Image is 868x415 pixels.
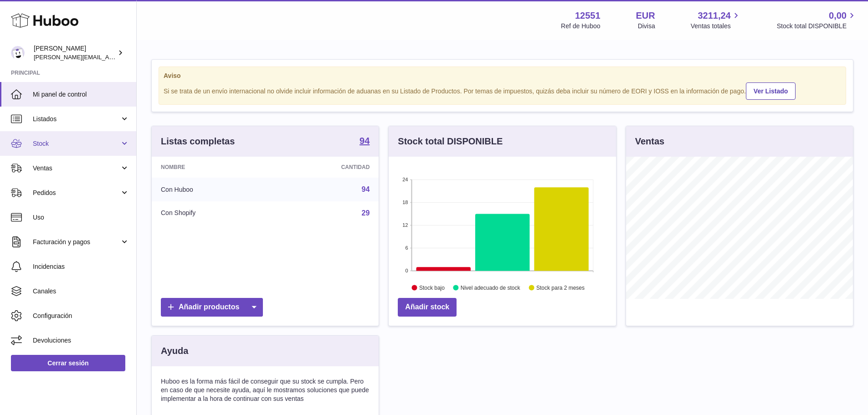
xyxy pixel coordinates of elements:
[403,222,408,228] text: 12
[152,178,272,201] td: Con Huboo
[33,262,129,271] span: Incidencias
[161,135,235,148] h3: Listas completas
[360,136,370,145] strong: 94
[406,268,408,273] text: 0
[406,245,408,251] text: 6
[161,298,263,317] a: Añadir productos
[33,115,120,123] span: Listados
[33,336,129,345] span: Devoluciones
[829,10,847,22] span: 0,00
[698,10,730,22] span: 3211,24
[33,213,129,222] span: Uso
[33,90,129,99] span: Mi panel de control
[164,72,841,80] strong: Aviso
[34,44,116,61] div: [PERSON_NAME]
[33,164,120,173] span: Ventas
[11,46,25,60] img: gerardo.montoiro@cleverenterprise.es
[161,345,188,357] h3: Ayuda
[360,136,370,147] a: 94
[398,135,503,148] h3: Stock total DISPONIBLE
[362,209,370,217] a: 29
[11,355,125,371] a: Cerrar sesión
[419,285,445,291] text: Stock bajo
[691,22,741,31] span: Ventas totales
[152,201,272,225] td: Con Shopify
[461,285,521,291] text: Nivel adecuado de stock
[575,10,601,22] strong: 12551
[777,22,857,31] span: Stock total DISPONIBLE
[691,10,741,31] a: 3211,24 Ventas totales
[403,177,408,182] text: 24
[33,312,129,320] span: Configuración
[33,139,120,148] span: Stock
[777,10,857,31] a: 0,00 Stock total DISPONIBLE
[152,157,272,178] th: Nombre
[161,377,370,403] p: Huboo es la forma más fácil de conseguir que su stock se cumpla. Pero en caso de que necesite ayu...
[362,185,370,193] a: 94
[34,53,231,61] span: [PERSON_NAME][EMAIL_ADDRESS][PERSON_NAME][DOMAIN_NAME]
[164,81,841,100] div: Si se trata de un envío internacional no olvide incluir información de aduanas en su Listado de P...
[636,10,655,22] strong: EUR
[635,135,664,148] h3: Ventas
[536,285,585,291] text: Stock para 2 meses
[561,22,600,31] div: Ref de Huboo
[33,287,129,296] span: Canales
[272,157,379,178] th: Cantidad
[638,22,655,31] div: Divisa
[33,238,120,246] span: Facturación y pagos
[403,200,408,205] text: 18
[33,189,120,197] span: Pedidos
[398,298,457,317] a: Añadir stock
[746,82,796,100] a: Ver Listado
